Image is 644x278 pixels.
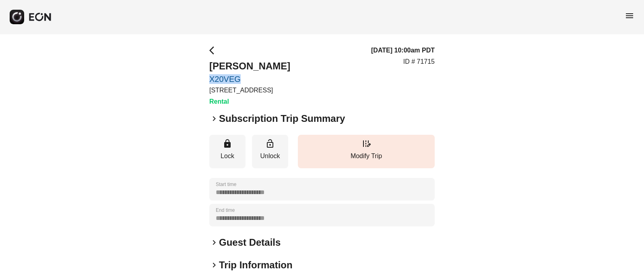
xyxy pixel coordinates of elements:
h3: [DATE] 10:00am PDT [371,46,435,55]
span: edit_road [361,139,371,148]
p: Unlock [256,151,284,161]
span: keyboard_arrow_right [209,260,219,270]
span: lock [223,139,232,148]
h2: Guest Details [219,236,281,249]
p: [STREET_ADDRESS] [209,86,290,95]
button: Lock [209,135,246,168]
span: lock_open [265,139,275,148]
p: ID # 71715 [403,57,435,67]
h2: [PERSON_NAME] [209,60,290,73]
span: arrow_back_ios [209,46,219,55]
a: X20VEG [209,74,290,84]
span: keyboard_arrow_right [209,238,219,247]
h3: Rental [209,97,290,107]
h2: Subscription Trip Summary [219,112,345,125]
h2: Trip Information [219,259,293,272]
p: Modify Trip [302,151,431,161]
p: Lock [213,151,242,161]
button: Unlock [252,135,288,168]
button: Modify Trip [298,135,435,168]
span: menu [625,11,634,21]
span: keyboard_arrow_right [209,114,219,123]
